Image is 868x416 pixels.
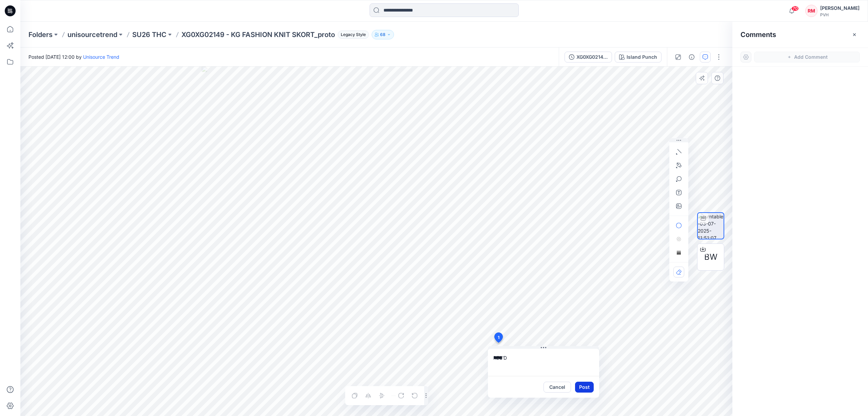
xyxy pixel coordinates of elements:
div: [PERSON_NAME] [820,4,860,12]
span: Legacy Style [338,31,369,39]
button: Legacy Style [335,30,369,39]
div: XG0XG02149 - KG FASHION KNIT SKORT_proto [576,53,608,61]
a: Unisource Trend [83,54,119,60]
div: Island Punch [627,53,657,61]
button: Post [575,382,594,393]
button: 68 [372,30,394,39]
a: unisourcetrend [67,30,117,39]
h2: Comments [741,31,776,39]
img: turntable-03-07-2025-11:51:07 [698,213,724,239]
p: XG0XG02149 - KG FASHION KNIT SKORT_proto [181,30,335,39]
button: Add Comment [754,52,860,62]
a: SU26 THC [132,30,166,39]
span: BW [704,251,717,263]
button: Details [686,52,697,62]
button: Island Punch [615,52,662,62]
span: 1 [498,334,499,341]
span: 70 [791,6,799,11]
div: RM [805,5,817,17]
div: PVH [820,12,860,17]
span: Posted [DATE] 12:00 by [28,53,119,60]
a: Folders [28,30,53,39]
button: XG0XG02149 - KG FASHION KNIT SKORT_proto [565,52,612,62]
p: 68 [380,31,386,38]
button: Cancel [544,382,571,393]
